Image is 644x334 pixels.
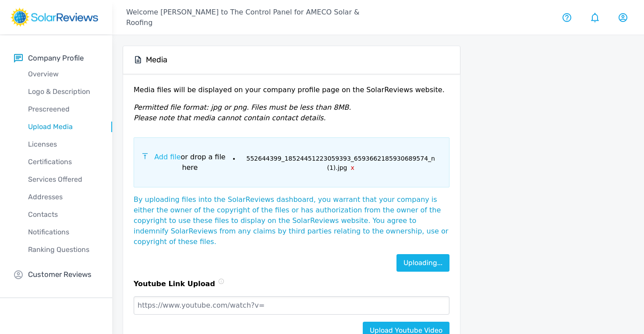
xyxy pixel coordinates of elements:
[14,192,112,202] p: Addresses
[14,244,112,255] p: Ranking Questions
[14,171,112,188] a: Services Offered
[134,279,215,296] p: Youtube Link Upload
[14,122,112,132] p: Upload Media
[14,188,112,206] a: Addresses
[347,163,354,172] button: x
[14,153,112,171] a: Certifications
[14,136,112,153] a: Licenses
[14,209,112,220] p: Contacts
[396,254,449,272] div: Uploading...
[14,104,112,115] p: Prescreened
[134,85,449,102] p: Media files will be displayed on your company profile page on the SolarReviews website.
[126,7,378,28] p: Welcome [PERSON_NAME] to The Control Panel for AMECO Solar & Roofing
[14,83,112,101] a: Logo & Description
[14,227,112,237] p: Notifications
[28,269,92,280] p: Customer Reviews
[14,69,112,79] p: Overview
[14,206,112,223] a: Contacts
[14,118,112,136] a: Upload Media
[14,223,112,241] a: Notifications
[28,53,84,64] p: Company Profile
[14,86,112,97] p: Logo & Description
[134,114,326,122] em: Please note that media cannot contain contact details.
[134,103,351,111] em: Permitted file format: jpg or png. Files must be less than 8MB.
[134,194,449,254] p: By uploading files into the SolarReviews dashboard, you warrant that your company is either the o...
[14,101,112,118] a: Prescreened
[134,296,449,315] input: https://www.youtube.com/watch?v=
[240,152,442,172] li: 552644399_18524451223059393_6593662185930689574_n (1).jpg
[14,65,112,83] a: Overview
[14,157,112,167] p: Certifications
[154,153,180,161] span: Add file
[14,241,112,259] a: Ranking Questions
[149,152,230,173] p: or drop a file here
[14,139,112,150] p: Licenses
[146,55,167,65] h5: Media
[14,174,112,185] p: Services Offered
